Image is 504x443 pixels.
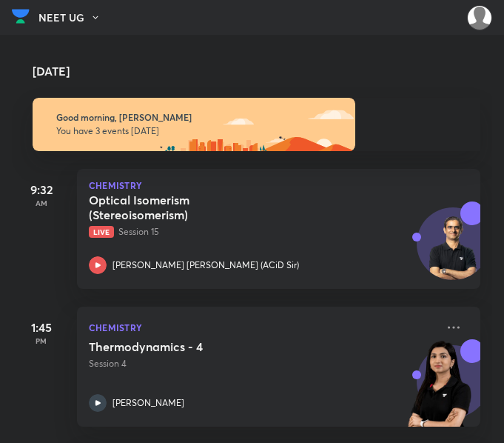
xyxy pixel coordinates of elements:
p: Chemistry [89,319,436,336]
h5: Optical Isomerism (Stereoisomerism) [89,193,273,222]
p: You have 3 events [DATE] [56,125,457,137]
h5: Thermodynamics - 4 [89,339,273,354]
img: Avatar [417,216,488,287]
p: PM [12,336,71,345]
a: Company Logo [12,5,30,31]
h4: [DATE] [33,65,495,77]
p: [PERSON_NAME] [PERSON_NAME] (ACiD Sir) [112,259,299,272]
h5: 9:32 [12,181,71,199]
span: Live [89,226,114,238]
h5: 1:45 [12,319,71,336]
p: Chemistry [89,181,468,190]
img: morning [33,98,355,151]
img: Amisha Rani [467,5,492,30]
button: NEET UG [38,7,110,29]
img: unacademy [399,339,480,442]
p: AM [12,199,71,207]
h6: Good morning, [PERSON_NAME] [56,112,457,123]
p: Session 4 [89,357,436,370]
img: Company Logo [12,5,30,27]
p: [PERSON_NAME] [112,396,184,410]
p: Session 15 [89,225,436,239]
